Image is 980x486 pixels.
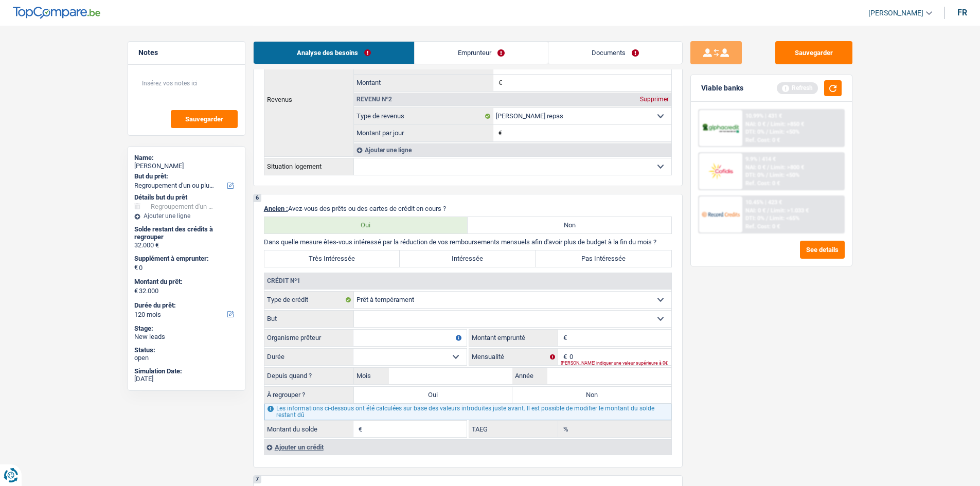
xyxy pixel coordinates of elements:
label: À regrouper ? [264,387,354,403]
label: Montant [354,75,493,91]
label: Oui [264,217,468,233]
th: Revenus [264,42,353,156]
div: Stage: [134,325,239,333]
div: Ref. Cost: 0 € [745,137,780,143]
span: € [493,75,505,91]
img: Cofidis [702,161,740,181]
span: € [493,125,505,141]
label: TAEG [469,421,558,437]
div: 32.000 € [134,241,239,249]
p: Avez-vous des prêts ou des cartes de crédit en cours ? [264,205,672,212]
div: Solde restant des crédits à regrouper [134,225,239,241]
span: Limit: >850 € [771,121,804,128]
label: Pas Intéressée [536,250,671,267]
div: Ajouter une ligne [134,212,239,220]
img: TopCompare Logo [13,7,100,19]
a: [PERSON_NAME] [860,5,932,22]
label: Organisme prêteur [264,330,353,346]
label: Montant par jour [354,125,493,141]
label: Durée du prêt: [134,301,237,310]
div: Revenu nº2 [354,96,395,102]
div: Ref. Cost: 0 € [745,223,780,230]
h5: Notes [138,48,235,57]
input: AAAA [547,368,671,384]
div: Status: [134,346,239,354]
div: [DATE] [134,375,239,383]
span: / [767,164,769,171]
span: € [134,287,138,295]
span: DTI: 0% [745,215,764,222]
label: Année [512,368,547,384]
span: € [558,349,569,365]
label: Intéressée [400,250,536,267]
div: Supprimer [637,96,671,102]
label: But du prêt: [134,172,237,181]
button: Sauvegarder [775,41,852,64]
span: € [558,330,569,346]
label: Supplément à emprunter: [134,255,237,263]
span: % [558,421,571,437]
img: AlphaCredit [702,122,740,134]
span: Ancien : [264,205,288,212]
span: DTI: 0% [745,172,764,178]
div: 7 [254,476,261,483]
span: / [767,121,769,128]
div: Les informations ci-dessous ont été calculées sur base des valeurs introduites juste avant. Il es... [264,404,671,420]
div: New leads [134,333,239,341]
span: Limit: <65% [770,215,799,222]
div: 10.45% | 423 € [745,199,782,206]
label: Non [468,217,671,233]
img: Record Credits [702,205,740,224]
div: Name: [134,154,239,162]
th: Situation logement [264,158,353,175]
span: / [766,129,768,135]
span: / [767,207,769,214]
div: open [134,354,239,362]
a: Analyse des besoins [254,42,414,64]
label: Type de crédit [264,292,354,308]
div: Ref. Cost: 0 € [745,180,780,187]
span: € [353,421,365,437]
span: / [766,172,768,178]
label: Très Intéressée [264,250,400,267]
span: Sauvegarder [185,116,223,122]
span: € [134,263,138,272]
label: Oui [354,387,513,403]
div: [PERSON_NAME] indiquer une valeur supérieure à 0€ [561,361,671,365]
div: Détails but du prêt [134,193,239,202]
span: / [766,215,768,222]
div: Ajouter une ligne [354,143,671,156]
label: Non [512,387,671,403]
span: DTI: 0% [745,129,764,135]
button: See details [800,241,845,259]
input: MM [389,368,513,384]
span: Limit: >800 € [771,164,804,171]
label: Mensualité [469,349,558,365]
div: 6 [254,194,261,202]
div: Refresh [777,82,818,94]
span: [PERSON_NAME] [868,9,923,17]
label: Montant du prêt: [134,278,237,286]
a: Documents [548,42,682,64]
p: Dans quelle mesure êtes-vous intéressé par la réduction de vos remboursements mensuels afin d'avo... [264,238,672,246]
a: Emprunteur [415,42,548,64]
span: NAI: 0 € [745,207,765,214]
label: Depuis quand ? [264,368,354,384]
div: Crédit nº1 [264,278,303,284]
span: NAI: 0 € [745,164,765,171]
div: fr [957,8,967,17]
span: Limit: <50% [770,172,799,178]
label: Montant du solde [264,421,353,437]
label: Montant emprunté [469,330,558,346]
div: Simulation Date: [134,367,239,375]
button: Sauvegarder [171,110,238,128]
div: 10.99% | 431 € [745,113,782,119]
span: NAI: 0 € [745,121,765,128]
label: Mois [354,368,389,384]
div: Ajouter un crédit [264,439,671,455]
span: Limit: <50% [770,129,799,135]
div: 9.9% | 414 € [745,156,776,163]
div: Viable banks [701,84,743,93]
span: Limit: >1.033 € [771,207,809,214]
label: Durée [264,349,353,365]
